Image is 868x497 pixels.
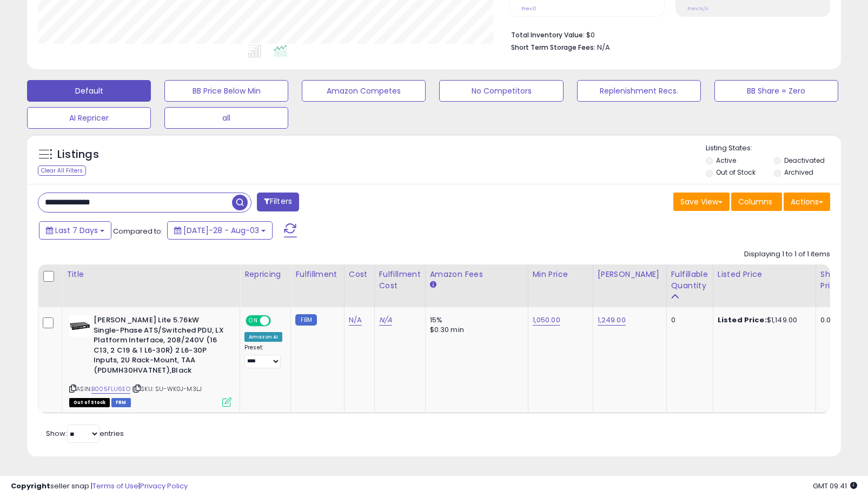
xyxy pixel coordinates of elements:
button: Columns [731,193,782,211]
div: $0.30 min [430,325,520,335]
a: N/A [379,315,392,326]
span: Compared to: [113,226,163,236]
span: OFF [269,316,287,326]
b: [PERSON_NAME] Lite 5.76kW Single-Phase ATS/Switched PDU, LX Platform Interface, 208/240V (16 C13,... [94,315,225,378]
div: Title [67,269,235,280]
div: Fulfillment [295,269,339,280]
button: No Competitors [439,80,563,102]
div: Repricing [244,269,286,280]
button: Last 7 Days [39,221,111,240]
span: ON [247,316,260,326]
label: Active [716,156,736,165]
small: Prev: N/A [687,5,708,12]
button: Save View [673,193,730,211]
small: FBM [295,314,316,326]
a: Terms of Use [92,481,138,491]
span: Show: entries [46,428,124,439]
div: Displaying 1 to 1 of 1 items [744,249,830,260]
div: ASIN: [69,315,231,406]
a: 1,050.00 [533,315,560,326]
span: Last 7 Days [55,225,98,236]
div: 0.00 [820,315,838,325]
a: N/A [349,315,362,326]
button: BB Share = Zero [714,80,838,102]
button: Filters [257,193,299,211]
div: Ship Price [820,269,842,291]
label: Deactivated [784,156,825,165]
div: 15% [430,315,520,325]
a: Privacy Policy [140,481,188,491]
span: All listings that are currently out of stock and unavailable for purchase on Amazon [69,398,110,407]
button: BB Price Below Min [164,80,288,102]
div: 0 [671,315,705,325]
span: Columns [738,196,772,207]
div: Amazon Fees [430,269,524,280]
label: Archived [784,168,813,177]
button: Actions [784,193,830,211]
span: | SKU: SU-WK0J-M3LJ [132,385,202,393]
div: $1,149.00 [718,315,807,325]
b: Total Inventory Value: [511,30,585,39]
h5: Listings [57,147,99,162]
small: Prev: 0 [521,5,536,12]
div: Fulfillable Quantity [671,269,708,291]
div: Clear All Filters [38,165,86,176]
span: [DATE]-28 - Aug-03 [183,225,259,236]
div: Listed Price [718,269,811,280]
div: Min Price [533,269,588,280]
b: Listed Price: [718,315,767,325]
span: N/A [597,42,610,52]
small: Amazon Fees. [430,280,436,290]
label: Out of Stock [716,168,756,177]
a: 1,249.00 [598,315,626,326]
b: Short Term Storage Fees: [511,43,595,52]
div: Preset: [244,344,282,368]
img: 31uwWkTgsTL._SL40_.jpg [69,315,91,337]
strong: Copyright [11,481,50,491]
div: Fulfillment Cost [379,269,421,291]
div: seller snap | | [11,481,188,492]
span: FBM [111,398,131,407]
li: $0 [511,28,822,41]
button: Replenishment Recs. [577,80,701,102]
button: Amazon Competes [302,80,426,102]
span: 2025-08-11 09:41 GMT [813,481,857,491]
button: AI Repricer [27,107,151,129]
button: Default [27,80,151,102]
div: Cost [349,269,370,280]
a: B005FLU6EO [91,385,130,394]
div: Amazon AI [244,332,282,342]
div: [PERSON_NAME] [598,269,662,280]
button: [DATE]-28 - Aug-03 [167,221,273,240]
p: Listing States: [706,143,841,154]
button: all [164,107,288,129]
